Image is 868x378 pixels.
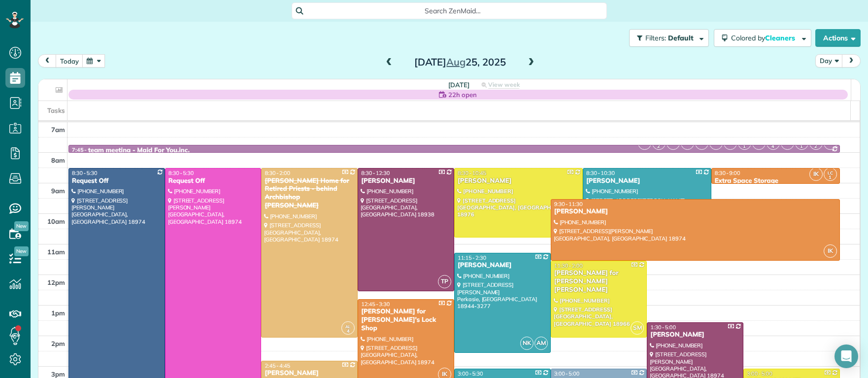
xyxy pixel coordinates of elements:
[624,29,709,47] a: Filters: Default
[14,246,29,256] span: New
[51,309,65,317] span: 1pm
[361,177,451,185] div: [PERSON_NAME]
[361,301,390,308] span: 12:45 - 3:30
[738,142,751,151] small: 1
[458,370,483,377] span: 3:00 - 5:30
[668,34,694,42] span: Default
[47,106,65,114] span: Tasks
[631,321,644,335] span: SM
[457,177,580,185] div: [PERSON_NAME]
[72,170,98,176] span: 8:30 - 5:30
[731,34,799,42] span: Colored by
[534,337,548,350] span: AM
[810,142,822,151] small: 2
[14,221,29,231] span: New
[747,370,772,377] span: 3:00 - 5:00
[835,344,858,368] div: Open Intercom Messenger
[828,170,833,175] span: LC
[653,142,665,151] small: 2
[554,201,583,207] span: 9:30 - 11:30
[586,170,615,176] span: 8:30 - 10:30
[650,324,676,331] span: 1:30 - 5:00
[51,340,65,347] span: 2pm
[448,90,477,100] span: 22h open
[650,331,740,339] div: [PERSON_NAME]
[56,54,83,68] button: today
[361,308,451,333] div: [PERSON_NAME] for [PERSON_NAME]'s Lock Shop
[399,57,522,68] h2: [DATE] 25, 2025
[51,126,65,134] span: 7am
[767,142,779,151] small: 4
[47,248,65,256] span: 11am
[645,34,666,42] span: Filters:
[88,146,190,155] div: team meeting - Maid For You,inc.
[520,337,534,350] span: NK
[168,177,259,185] div: Request Off
[554,370,580,377] span: 3:00 - 5:00
[47,278,65,286] span: 12pm
[809,168,823,181] span: IK
[824,244,837,258] span: IK
[815,54,843,68] button: Day
[586,177,708,185] div: [PERSON_NAME]
[714,177,837,185] div: Extra Space Storage
[629,29,709,47] button: Filters: Default
[554,269,644,294] div: [PERSON_NAME] for [PERSON_NAME] [PERSON_NAME]
[446,56,466,68] span: Aug
[554,207,837,216] div: [PERSON_NAME]
[824,173,836,182] small: 1
[842,54,861,68] button: next
[714,29,811,47] button: Colored byCleaners
[715,170,740,176] span: 8:30 - 9:00
[815,29,861,47] button: Actions
[265,362,290,369] span: 2:45 - 4:45
[458,254,486,261] span: 11:15 - 2:30
[554,262,583,269] span: 11:30 - 2:00
[345,324,351,329] span: AL
[264,369,355,378] div: [PERSON_NAME]
[458,170,486,176] span: 8:30 - 10:45
[765,34,797,42] span: Cleaners
[71,177,162,185] div: Request Off
[168,170,194,176] span: 8:30 - 5:30
[51,187,65,195] span: 9am
[448,81,469,89] span: [DATE]
[361,170,390,176] span: 8:30 - 12:30
[488,81,520,89] span: View week
[38,54,57,68] button: prev
[796,142,808,151] small: 1
[265,170,290,176] span: 8:30 - 2:00
[457,261,548,270] div: [PERSON_NAME]
[51,156,65,164] span: 8am
[47,217,65,225] span: 10am
[438,275,451,288] span: TP
[342,327,354,336] small: 4
[51,370,65,378] span: 3pm
[264,177,355,210] div: [PERSON_NAME] Home for Retired Priests - behind Archbishop [PERSON_NAME]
